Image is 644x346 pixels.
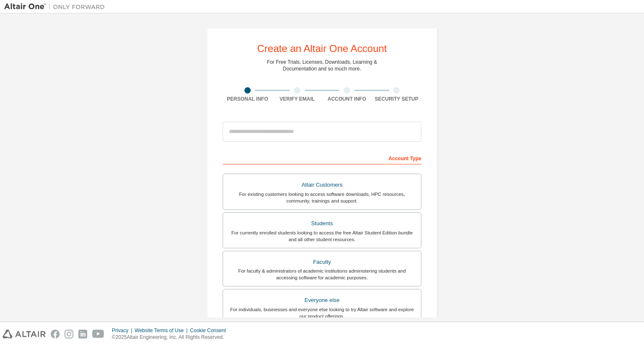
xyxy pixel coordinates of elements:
[228,256,416,268] div: Faculty
[228,268,416,281] div: For faculty & administrators of academic institutions administering students and accessing softwa...
[4,3,109,11] img: Altair One
[322,96,372,102] div: Account Info
[372,96,422,102] div: Security Setup
[51,330,60,338] img: facebook.svg
[92,330,104,338] img: youtube.svg
[228,179,416,191] div: Altair Customers
[267,59,377,72] div: For Free Trials, Licenses, Downloads, Learning & Documentation and so much more.
[135,327,190,334] div: Website Terms of Use
[223,151,421,164] div: Account Type
[228,294,416,306] div: Everyone else
[65,330,73,338] img: instagram.svg
[228,229,416,243] div: For currently enrolled students looking to access the free Altair Student Edition bundle and all ...
[112,327,135,334] div: Privacy
[3,330,46,338] img: altair_logo.svg
[273,96,322,102] div: Verify Email
[228,218,416,229] div: Students
[78,330,87,338] img: linkedin.svg
[223,96,273,102] div: Personal Info
[112,334,231,341] p: © 2025 Altair Engineering, Inc. All Rights Reserved.
[228,191,416,204] div: For existing customers looking to access software downloads, HPC resources, community, trainings ...
[190,327,231,334] div: Cookie Consent
[228,306,416,320] div: For individuals, businesses and everyone else looking to try Altair software and explore our prod...
[257,44,387,54] div: Create an Altair One Account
